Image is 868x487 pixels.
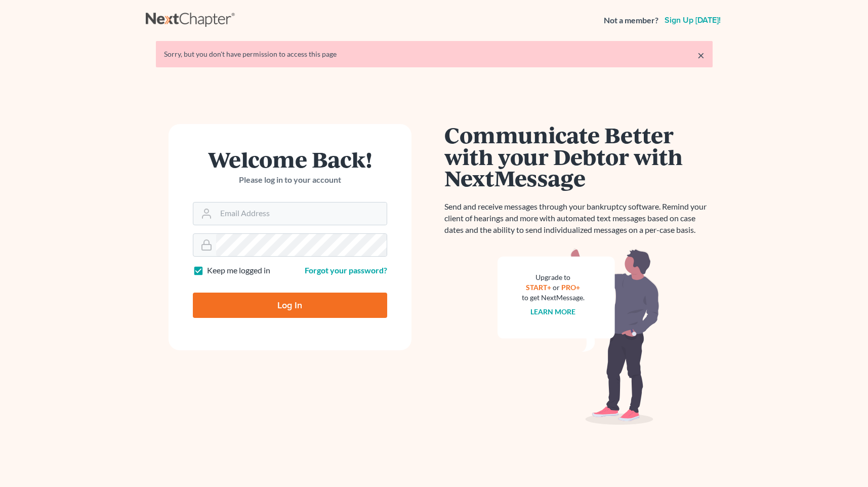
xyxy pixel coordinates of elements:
h1: Communicate Better with your Debtor with NextMessage [444,124,713,189]
img: nextmessage_bg-59042aed3d76b12b5cd301f8e5b87938c9018125f34e5fa2b7a6b67550977c72.svg [498,248,659,425]
a: PRO+ [561,283,580,292]
p: Send and receive messages through your bankruptcy software. Remind your client of hearings and mo... [444,201,713,236]
h1: Welcome Back! [193,148,387,170]
a: Learn more [530,307,575,316]
a: × [697,49,705,61]
div: Upgrade to [522,272,585,282]
strong: Not a member? [604,15,658,26]
div: to get NextMessage. [522,293,585,303]
span: or [553,283,560,292]
input: Email Address [216,202,387,225]
a: START+ [526,283,551,292]
a: Forgot your password? [305,265,387,275]
label: Keep me logged in [207,265,270,276]
div: Sorry, but you don't have permission to access this page [164,49,705,59]
a: Sign up [DATE]! [663,16,723,24]
input: Log In [193,293,387,318]
p: Please log in to your account [193,174,387,186]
